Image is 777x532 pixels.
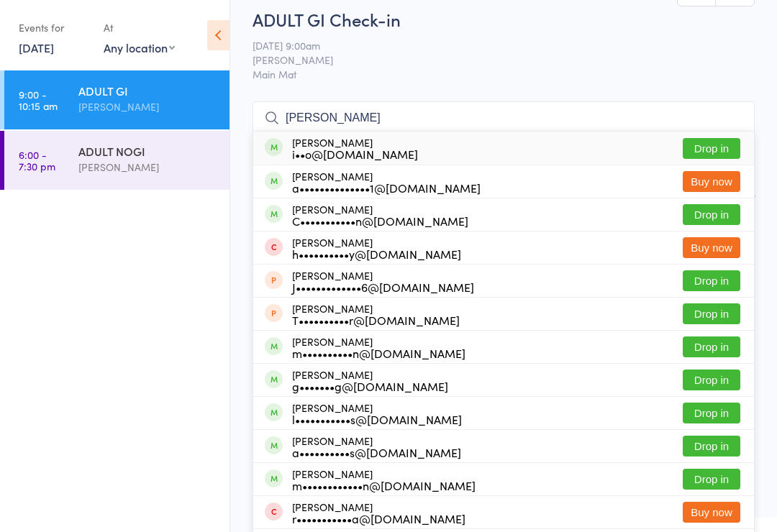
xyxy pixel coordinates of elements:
[683,171,740,192] button: Buy now
[78,98,217,115] div: [PERSON_NAME]
[292,182,481,193] div: a••••••••••••••1@[DOMAIN_NAME]
[292,215,468,226] div: C•••••••••••n@[DOMAIN_NAME]
[292,203,468,226] div: [PERSON_NAME]
[78,159,217,175] div: [PERSON_NAME]
[292,513,465,524] div: r•••••••••••a@[DOMAIN_NAME]
[292,347,465,359] div: m••••••••••n@[DOMAIN_NAME]
[19,16,89,40] div: Events for
[683,370,740,390] button: Drop in
[292,281,474,293] div: J•••••••••••••6@[DOMAIN_NAME]
[292,336,465,359] div: [PERSON_NAME]
[683,303,740,324] button: Drop in
[19,149,55,172] time: 6:00 - 7:30 pm
[292,148,418,160] div: i••o@[DOMAIN_NAME]
[104,16,175,40] div: At
[683,270,740,291] button: Drop in
[292,270,474,293] div: [PERSON_NAME]
[253,101,755,134] input: Search
[78,83,217,98] div: ADULT GI
[4,131,230,190] a: 6:00 -7:30 pmADULT NOGI[PERSON_NAME]
[683,237,740,258] button: Buy now
[4,70,230,129] a: 9:00 -10:15 amADULT GI[PERSON_NAME]
[292,170,481,193] div: [PERSON_NAME]
[253,52,732,67] span: [PERSON_NAME]
[292,413,462,425] div: l•••••••••••s@[DOMAIN_NAME]
[253,67,755,81] span: Main Mat
[683,403,740,423] button: Drop in
[19,88,58,111] time: 9:00 - 10:15 am
[292,369,448,392] div: [PERSON_NAME]
[104,40,175,55] div: Any location
[683,138,740,159] button: Drop in
[292,314,460,326] div: T••••••••••r@[DOMAIN_NAME]
[683,502,740,523] button: Buy now
[19,40,54,55] a: [DATE]
[292,303,460,326] div: [PERSON_NAME]
[292,248,461,260] div: h••••••••••y@[DOMAIN_NAME]
[253,7,755,31] h2: ADULT GI Check-in
[292,435,461,458] div: [PERSON_NAME]
[253,38,732,52] span: [DATE] 9:00am
[292,137,418,160] div: [PERSON_NAME]
[683,204,740,225] button: Drop in
[292,380,448,392] div: g•••••••g@[DOMAIN_NAME]
[78,143,217,159] div: ADULT NOGI
[683,436,740,457] button: Drop in
[292,237,461,260] div: [PERSON_NAME]
[683,469,740,490] button: Drop in
[292,501,465,524] div: [PERSON_NAME]
[292,446,461,458] div: a••••••••••s@[DOMAIN_NAME]
[292,480,476,491] div: m••••••••••••n@[DOMAIN_NAME]
[683,336,740,357] button: Drop in
[292,468,476,491] div: [PERSON_NAME]
[292,402,462,425] div: [PERSON_NAME]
